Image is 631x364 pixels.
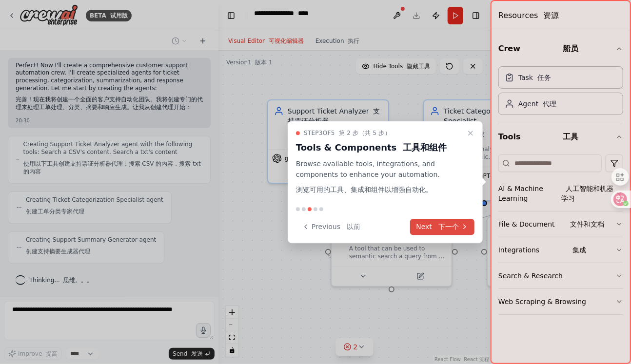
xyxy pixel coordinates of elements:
[304,129,391,137] span: Step 3 of 5
[403,142,447,153] font: 工具和组件
[296,141,463,154] h3: Tools & Components
[438,223,459,230] font: 下一个
[296,219,366,235] button: Previous 以前
[465,127,476,139] button: Close walkthrough
[347,223,360,230] font: 以前
[339,130,391,136] font: 第 2 步（共 5 步）
[410,219,474,235] button: Next 下一个
[296,186,433,193] font: 浏览可用的工具、集成和组件以增强自动化。
[296,158,463,199] p: Browse available tools, integrations, and components to enhance your automation.
[224,9,238,22] button: Hide left sidebar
